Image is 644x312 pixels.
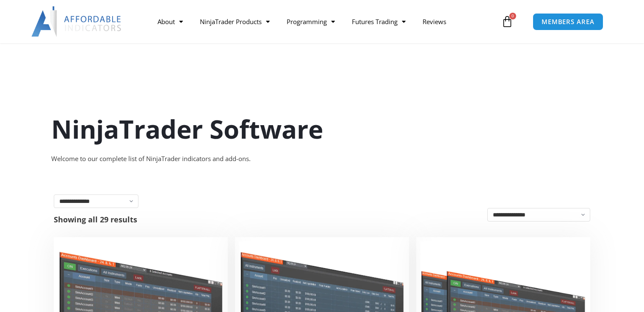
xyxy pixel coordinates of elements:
a: Futures Trading [343,12,414,31]
h1: NinjaTrader Software [51,111,593,147]
a: Programming [278,12,343,31]
nav: Menu [149,12,499,31]
img: LogoAI | Affordable Indicators – NinjaTrader [31,6,122,37]
span: 0 [509,13,516,19]
div: Welcome to our complete list of NinjaTrader indicators and add-ons. [51,153,593,165]
a: Reviews [414,12,455,31]
span: MEMBERS AREA [542,19,594,25]
a: About [149,12,191,31]
a: 0 [489,9,526,34]
select: Shop order [487,208,590,222]
a: MEMBERS AREA [533,13,603,30]
a: NinjaTrader Products [191,12,278,31]
p: Showing all 29 results [54,216,137,223]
